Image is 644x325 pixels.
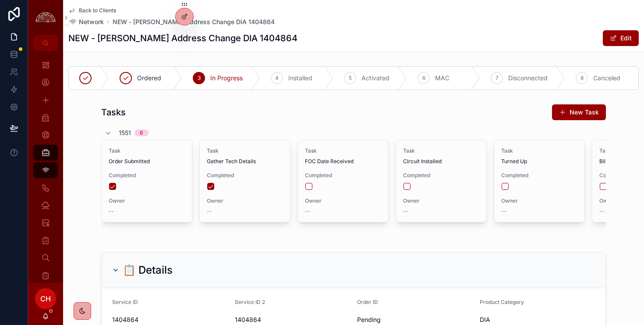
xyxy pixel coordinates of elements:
span: Owner [109,197,185,204]
span: Owner [305,197,381,204]
span: Task [109,147,185,154]
a: TaskFOC Date ReceivedCompletedOwner-- [297,140,389,222]
span: Owner [403,197,479,204]
a: Back to Clients [68,7,116,14]
span: 4 [275,75,279,82]
span: Owner [501,197,577,204]
h1: NEW - [PERSON_NAME] Address Change DIA 1404864 [68,32,297,44]
span: CH [40,293,51,304]
a: TaskTurned UpCompletedOwner-- [494,140,585,222]
span: Circuit Installed [403,158,479,165]
span: Turned Up [501,158,577,165]
span: Order ID [357,299,378,305]
span: -- [207,208,212,215]
span: Installed [288,74,312,82]
span: Network [79,18,104,26]
span: Completed [501,172,577,179]
span: Task [305,147,381,154]
span: Canceled [593,74,620,82]
span: 5 [349,75,352,82]
span: -- [403,208,408,215]
span: Completed [109,172,185,179]
span: Activated [361,74,389,82]
span: Completed [403,172,479,179]
span: Completed [305,172,381,179]
span: Order Submitted [109,158,185,165]
span: DIA [480,315,490,324]
span: Owner [207,197,283,204]
span: Ordered [137,74,161,82]
span: In Progress [210,74,243,82]
span: 8 [580,75,584,82]
span: -- [109,208,114,215]
span: Disconnected [508,74,548,82]
span: 6 [422,75,425,82]
span: Pending [357,315,473,324]
a: TaskGather Tech DetailsCompletedOwner-- [199,140,290,222]
a: NEW - [PERSON_NAME] Address Change DIA 1404864 [113,18,275,26]
span: Back to Clients [79,7,116,14]
span: 1404864 [235,315,350,324]
a: TaskCircuit InstalledCompletedOwner-- [396,140,487,222]
span: 1551 [119,129,131,137]
span: Completed [207,172,283,179]
span: Product Category [480,299,524,305]
span: Task [207,147,283,154]
div: 6 [140,129,143,136]
h1: Tasks [101,106,126,118]
span: -- [305,208,310,215]
span: 1404864 [112,315,228,324]
button: New Task [552,104,606,120]
a: Network [68,18,104,26]
a: TaskOrder SubmittedCompletedOwner-- [101,140,192,222]
div: scrollable content [28,51,63,283]
span: Gather Tech Details [207,158,283,165]
span: Task [501,147,577,154]
span: -- [501,208,506,215]
img: App logo [33,11,58,25]
span: 3 [198,75,201,82]
span: Service ID 2 [235,299,265,305]
h2: 📋 Details [123,263,173,277]
span: MAC [435,74,449,82]
span: FOC Date Received [305,158,381,165]
span: Service ID [112,299,138,305]
span: Task [403,147,479,154]
span: -- [599,208,605,215]
button: Edit [603,30,639,46]
span: 7 [495,75,499,82]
